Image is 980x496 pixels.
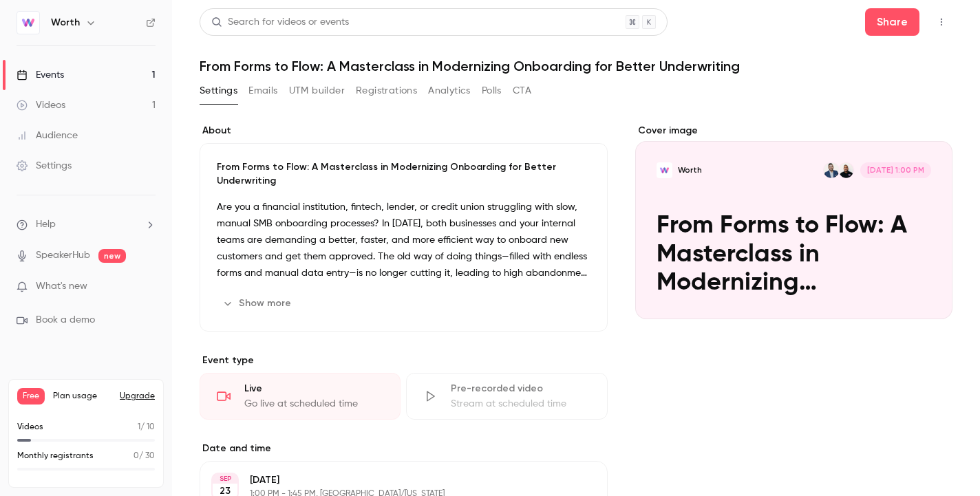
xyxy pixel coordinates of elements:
p: Are you a financial institution, fintech, lender, or credit union struggling with slow, manual SM... [217,199,590,281]
img: Worth [17,12,39,34]
button: Analytics [428,80,471,102]
a: SpeakerHub [36,248,90,263]
iframe: Noticeable Trigger [139,281,156,293]
div: Videos [17,98,65,112]
label: About [200,124,608,138]
span: Help [36,217,56,232]
div: Go live at scheduled time [244,397,383,411]
h1: From Forms to Flow: A Masterclass in Modernizing Onboarding for Better Underwriting [200,58,952,74]
div: Audience [17,129,78,142]
span: Free [17,388,45,405]
button: Share [865,8,919,36]
p: Event type [200,354,608,367]
div: SEP [213,474,237,484]
button: Settings [200,80,237,102]
label: Date and time [200,442,608,455]
p: From Forms to Flow: A Masterclass in Modernizing Onboarding for Better Underwriting [217,160,590,188]
p: / 10 [138,421,155,433]
div: Live [244,382,383,396]
p: Videos [17,421,43,433]
div: Pre-recorded videoStream at scheduled time [406,373,607,420]
span: Plan usage [53,391,111,402]
button: Polls [482,80,502,102]
span: 1 [138,423,140,431]
div: Events [17,68,64,82]
button: Registrations [356,80,417,102]
p: [DATE] [250,473,535,487]
button: UTM builder [289,80,345,102]
div: Stream at scheduled time [451,397,590,411]
button: Show more [217,292,299,314]
span: What's new [36,279,87,294]
p: Monthly registrants [17,450,94,462]
div: Pre-recorded video [451,382,590,396]
span: 0 [134,452,139,460]
button: CTA [513,80,531,102]
li: help-dropdown-opener [17,217,156,232]
span: Book a demo [36,313,95,327]
div: Settings [17,159,72,173]
label: Cover image [635,124,952,138]
p: / 30 [134,450,155,462]
div: LiveGo live at scheduled time [200,373,401,420]
div: Search for videos or events [211,15,349,30]
h6: Worth [51,16,80,30]
button: Emails [248,80,277,102]
section: Cover image [635,124,952,319]
button: Upgrade [120,391,155,402]
span: new [98,249,126,263]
